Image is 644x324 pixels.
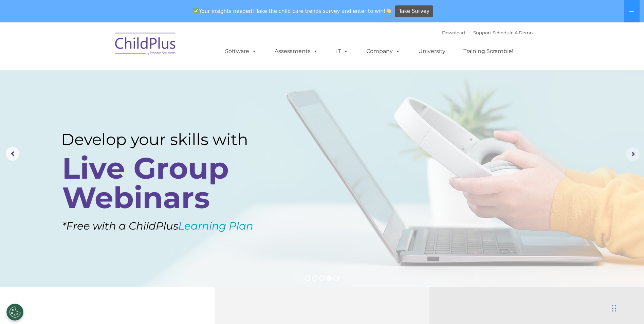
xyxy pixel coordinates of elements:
img: ✅ [194,8,199,13]
img: ChildPlus by Procare Solutions [112,28,180,62]
a: Take Survey [395,5,433,17]
span: Last name [94,45,115,50]
a: Schedule A Demo [493,30,533,35]
a: Support [473,30,491,35]
a: Assessments [268,44,325,58]
rs-layer: Develop your skills with [61,130,274,149]
font: | [442,30,533,35]
button: Cookies Settings [6,304,23,321]
rs-layer: *Free with a ChildPlus [62,216,290,236]
a: Company [360,44,407,58]
img: 👏 [386,8,391,13]
span: Take Survey [399,5,429,17]
a: Learning Plan [178,219,253,232]
div: Drag [612,298,616,319]
a: Training Scramble!! [457,44,521,58]
a: Software [218,44,263,58]
iframe: Chat Widget [610,291,644,324]
span: Phone number [94,73,123,78]
a: IT [329,44,355,58]
a: Download [442,30,465,35]
a: University [411,44,452,58]
rs-layer: Live Group Webinars [62,154,272,213]
span: Your insights needed! Take the child care trends survey and enter to win! [191,4,394,18]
